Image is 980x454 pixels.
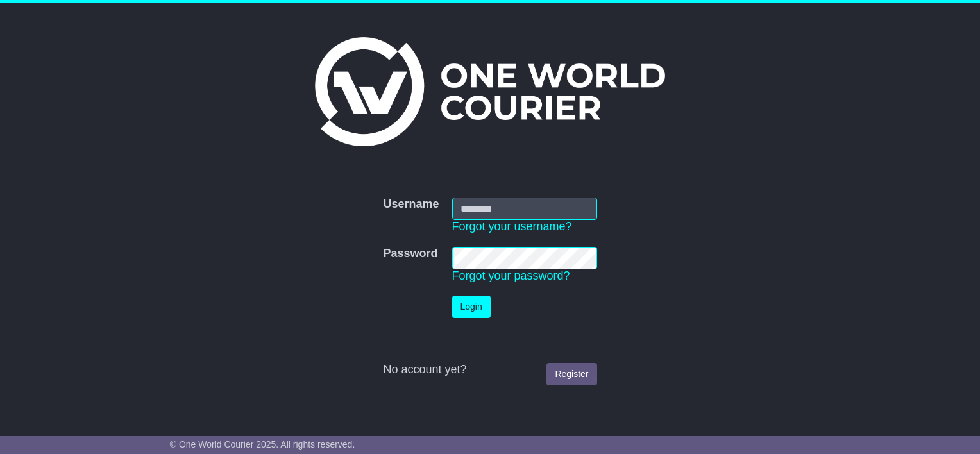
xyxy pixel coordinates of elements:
[315,37,665,146] img: One World
[546,363,596,385] a: Register
[383,198,439,212] label: Username
[383,247,437,261] label: Password
[452,220,572,233] a: Forgot your username?
[452,296,491,318] button: Login
[452,269,570,282] a: Forgot your password?
[170,439,355,450] span: © One World Courier 2025. All rights reserved.
[383,363,596,377] div: No account yet?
